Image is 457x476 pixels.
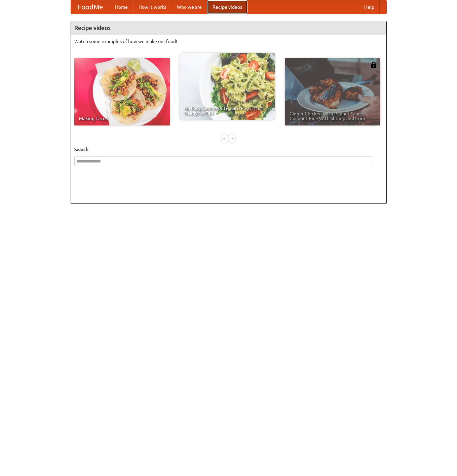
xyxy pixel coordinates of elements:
h4: Recipe videos [71,21,386,35]
a: Help [359,0,380,14]
h5: Search [74,146,383,153]
a: FoodMe [71,0,110,14]
span: Making Tacos [79,116,165,121]
a: How it works [133,0,172,14]
div: » [229,134,235,143]
span: An Easy, Summery Tomato Pasta That's Ready for Fall [184,106,270,115]
a: Recipe videos [207,0,247,14]
div: « [222,134,228,143]
a: An Easy, Summery Tomato Pasta That's Ready for Fall [180,53,275,120]
a: Who we are [172,0,207,14]
a: Making Tacos [74,58,170,125]
p: Watch some examples of how we make our food! [74,38,383,45]
img: 483408.png [370,62,377,68]
a: Home [110,0,133,14]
